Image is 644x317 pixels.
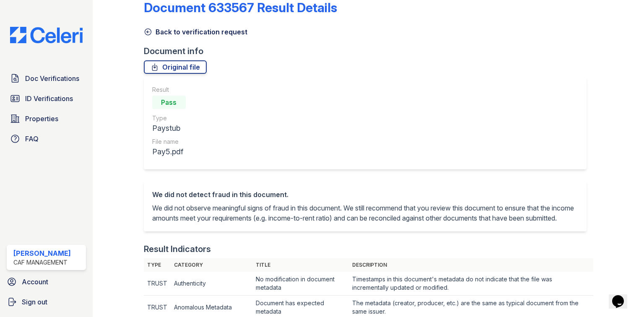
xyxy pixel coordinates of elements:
[349,272,593,296] td: Timestamps in this document's metadata do not indicate that the file was incrementally updated or...
[7,70,86,87] a: Doc Verifications
[252,258,349,272] th: Title
[3,27,89,43] img: CE_Logo_Blue-a8612792a0a2168367f1c8372b55b34899dd931a85d93a1a3d3e32e68fde9ad4.png
[152,203,578,223] p: We did not observe meaningful signs of fraud in this document. We still recommend that you review...
[7,130,86,147] a: FAQ
[152,146,186,158] div: Pay5.pdf
[144,258,171,272] th: Type
[3,294,89,310] a: Sign out
[22,297,47,307] span: Sign out
[13,248,71,258] div: [PERSON_NAME]
[25,94,73,104] span: ID Verifications
[144,27,247,37] a: Back to verification request
[252,272,349,296] td: No modification in document metadata
[152,190,578,200] div: We did not detect fraud in this document.
[349,258,593,272] th: Description
[152,138,186,146] div: File name
[144,243,211,255] div: Result Indicators
[609,283,636,309] iframe: chat widget
[152,96,186,109] div: Pass
[25,114,58,124] span: Properties
[171,272,252,296] td: Authenticity
[144,45,593,57] div: Document info
[152,114,186,122] div: Type
[171,258,252,272] th: Category
[152,122,186,134] div: Paystub
[7,110,86,127] a: Properties
[25,134,39,144] span: FAQ
[7,90,86,107] a: ID Verifications
[22,277,48,287] span: Account
[152,86,186,94] div: Result
[144,60,207,74] a: Original file
[13,258,71,267] div: CAF Management
[144,272,171,296] td: TRUST
[3,273,89,290] a: Account
[25,73,79,83] span: Doc Verifications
